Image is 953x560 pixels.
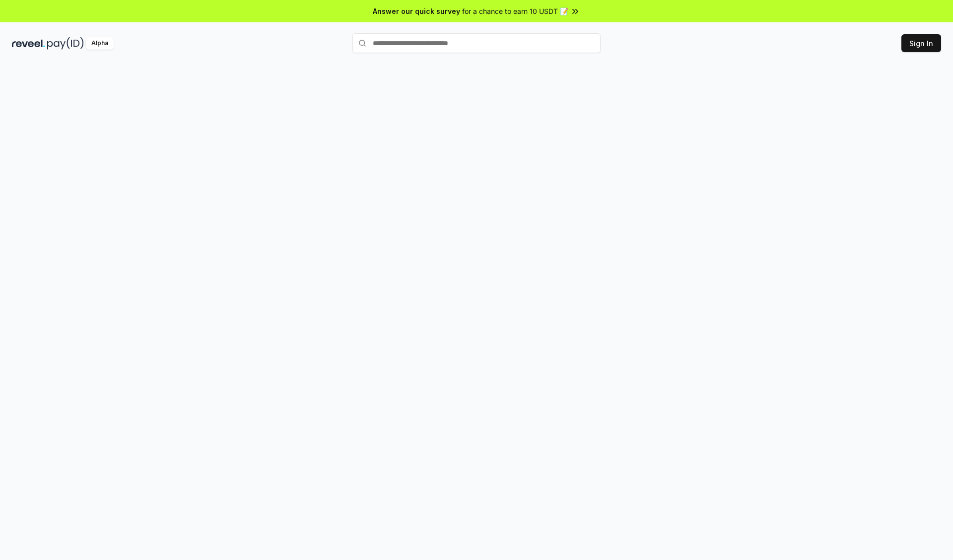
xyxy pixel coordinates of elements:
img: pay_id [47,37,84,50]
div: Alpha [86,37,114,50]
span: Answer our quick survey [373,6,460,16]
span: for a chance to earn 10 USDT 📝 [462,6,568,16]
img: reveel_dark [12,37,45,50]
button: Sign In [901,34,941,52]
